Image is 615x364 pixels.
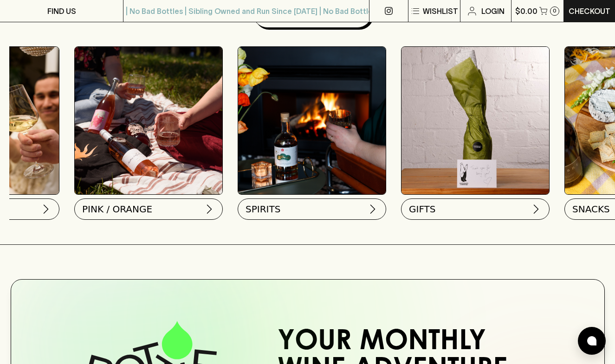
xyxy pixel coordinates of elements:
p: Login [481,6,505,17]
p: Checkout [569,6,610,17]
img: bubble-icon [587,336,596,345]
span: GIFTS [409,203,435,216]
img: gospel_collab-2 1 [238,47,386,194]
button: SPIRITS [238,198,386,220]
p: $0.00 [515,6,537,17]
span: SPIRITS [246,203,280,216]
span: SNACKS [572,203,610,216]
p: FIND US [47,6,76,17]
img: gospel_collab-2 1 [75,47,222,194]
p: 0 [553,8,557,13]
span: PINK / ORANGE [82,203,152,216]
button: PINK / ORANGE [74,198,223,220]
img: chevron-right.svg [204,204,215,215]
img: chevron-right.svg [40,204,52,215]
img: chevron-right.svg [367,204,378,215]
img: GIFT WRA-16 1 [401,47,549,194]
p: Wishlist [423,6,458,17]
img: chevron-right.svg [531,204,542,215]
button: GIFTS [401,198,550,220]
